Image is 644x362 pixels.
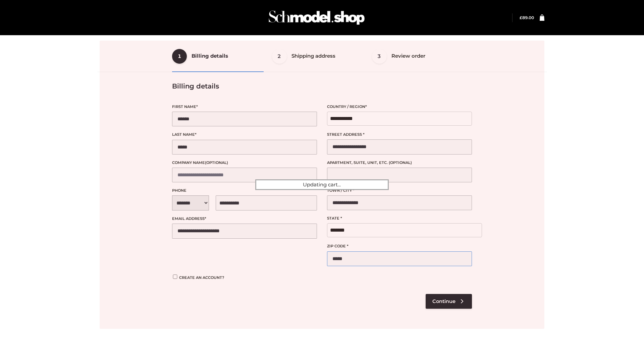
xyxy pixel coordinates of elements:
span: £ [520,15,522,20]
a: £89.00 [520,15,534,20]
bdi: 89.00 [520,15,534,20]
img: Schmodel Admin 964 [266,4,367,31]
div: Updating cart... [255,179,389,190]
